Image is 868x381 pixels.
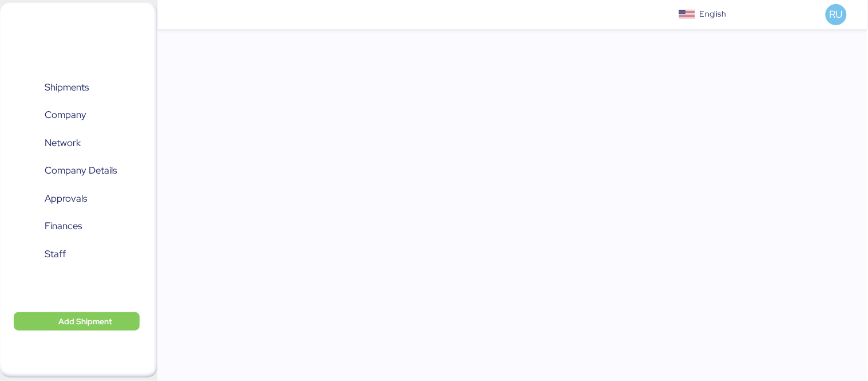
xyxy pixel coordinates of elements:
[7,74,140,100] a: Shipments
[45,190,87,207] span: Approvals
[7,102,140,128] a: Company
[58,315,112,328] span: Add Shipment
[164,5,184,25] button: Menu
[45,246,66,262] span: Staff
[700,8,726,20] div: English
[14,312,140,331] button: Add Shipment
[7,158,140,184] a: Company Details
[45,79,89,96] span: Shipments
[45,162,117,179] span: Company Details
[45,218,82,234] span: Finances
[830,7,843,22] span: RU
[7,185,140,211] a: Approvals
[7,129,140,156] a: Network
[45,107,86,123] span: Company
[7,241,140,267] a: Staff
[45,135,81,151] span: Network
[7,213,140,239] a: Finances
